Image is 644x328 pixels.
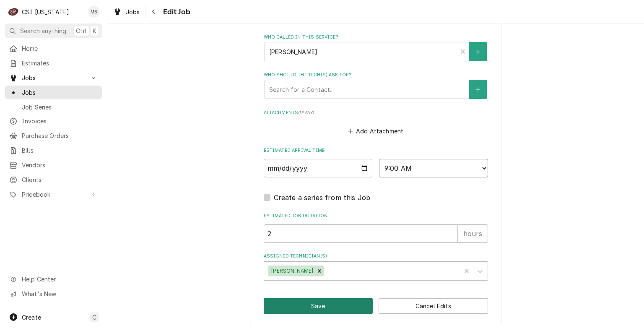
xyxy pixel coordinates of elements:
span: C [92,313,96,322]
div: Who called in this service? [264,34,488,61]
svg: Create New Contact [475,87,480,93]
span: Home [22,44,98,53]
a: Clients [5,173,102,187]
span: Job Series [22,103,98,112]
a: Go to Help Center [5,272,102,286]
span: Purchase Orders [22,131,98,140]
div: Estimated Arrival Time [264,147,488,177]
span: Help Center [22,275,97,284]
span: Edit Job [161,6,190,18]
span: Estimates [22,59,98,68]
div: Estimated Job Duration [264,213,488,242]
a: Jobs [110,5,143,19]
a: Jobs [5,86,102,99]
label: Estimated Job Duration [264,213,488,219]
div: hours [458,224,488,243]
span: Vendors [22,161,98,169]
div: C [8,6,19,18]
div: Who should the tech(s) ask for? [264,72,488,99]
select: Time Select [379,159,488,177]
button: Search anythingCtrlK [5,23,102,38]
div: Button Group [264,298,488,314]
div: [PERSON_NAME] [268,266,315,276]
button: Create New Contact [469,80,487,99]
span: What's New [22,289,97,298]
div: CSI [US_STATE] [22,8,69,16]
span: Ctrl [76,26,87,35]
span: Search anything [20,26,66,35]
div: CSI Kentucky's Avatar [8,6,19,18]
div: Matt Brewington's Avatar [88,6,100,18]
span: Jobs [22,88,98,97]
a: Estimates [5,56,102,70]
a: Job Series [5,100,102,114]
span: ( if any ) [298,110,314,115]
input: Date [264,159,373,177]
div: Attachments [264,109,488,137]
a: Go to What's New [5,287,102,301]
button: Cancel Edits [379,298,488,314]
a: Bills [5,143,102,157]
span: Create [22,314,41,321]
svg: Create New Contact [475,49,480,55]
span: Bills [22,146,98,155]
button: Navigate back [147,5,161,18]
label: Who should the tech(s) ask for? [264,72,488,78]
span: Jobs [126,8,140,16]
span: Invoices [22,117,98,125]
label: Estimated Arrival Time [264,147,488,154]
a: Invoices [5,114,102,128]
div: MB [88,6,100,18]
span: K [93,26,96,35]
a: Go to Jobs [5,71,102,85]
button: Add Attachment [346,125,405,137]
a: Home [5,42,102,55]
a: Purchase Orders [5,129,102,143]
label: Create a series from this Job [274,193,371,203]
div: Assigned Technician(s) [264,253,488,280]
label: Who called in this service? [264,34,488,41]
a: Vendors [5,158,102,172]
span: Pricebook [22,190,85,199]
button: Save [264,298,373,314]
div: Button Group Row [264,298,488,314]
label: Attachments [264,109,488,116]
span: Clients [22,175,98,184]
label: Assigned Technician(s) [264,253,488,260]
button: Create New Contact [469,42,487,61]
span: Jobs [22,73,85,82]
div: Remove Bryant Jolley [315,266,324,276]
a: Go to Pricebook [5,187,102,201]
